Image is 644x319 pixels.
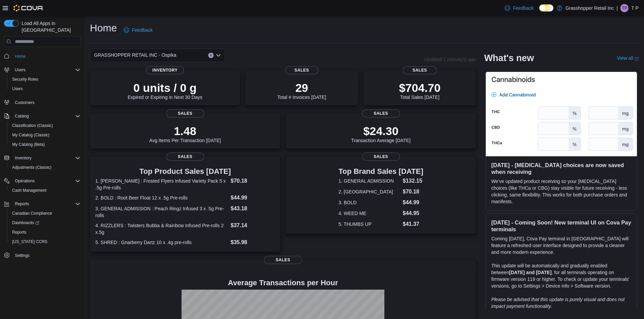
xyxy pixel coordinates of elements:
[19,20,80,33] span: Load All Apps in [GEOGRAPHIC_DATA]
[12,200,80,208] span: Reports
[491,178,631,205] p: We've updated product receiving so your [MEDICAL_DATA] choices (like THCa or CBG) stay visible fo...
[338,210,400,217] dt: 4. WEED ME
[15,155,31,161] span: Inventory
[403,209,423,217] dd: $44.95
[15,54,26,59] span: Home
[12,251,80,260] span: Settings
[121,23,155,37] a: Feedback
[9,186,80,194] span: Cash Management
[12,99,37,107] a: Customers
[7,121,83,130] button: Classification (Classic)
[7,218,83,228] a: Dashboards
[15,113,29,119] span: Catalog
[1,250,83,260] button: Settings
[12,52,80,60] span: Home
[403,66,437,74] span: Sales
[491,235,631,256] p: Coming [DATE], Cova Pay terminal in [GEOGRAPHIC_DATA] will feature a refreshed user interface des...
[351,124,411,138] p: $24.30
[285,66,319,74] span: Sales
[128,81,202,100] div: Expired or Expiring in Next 30 Days
[128,81,202,95] p: 0 units / 0 g
[1,51,83,61] button: Home
[502,1,536,15] a: Feedback
[539,4,553,11] input: Dark Mode
[149,124,221,143] div: Avg Items Per Transaction [DATE]
[4,48,80,278] nav: Complex example
[7,228,83,237] button: Reports
[12,211,52,216] span: Canadian Compliance
[15,253,29,258] span: Settings
[362,153,400,161] span: Sales
[95,178,228,191] dt: 1. [PERSON_NAME] : Frosted Flyers Infused Variety Pack 5 x .5g Pre-rolls
[338,167,423,176] h3: Top Brand Sales [DATE]
[95,222,228,236] dt: 4. RIZZLERS : Twisters Bubba & Rainbow Infused Pre-rolls 2 x.5g
[146,66,184,74] span: Inventory
[9,85,80,93] span: Users
[9,228,80,236] span: Reports
[351,124,411,143] div: Transaction Average [DATE]
[166,109,204,117] span: Sales
[149,124,221,138] p: 1.48
[1,176,83,186] button: Operations
[12,188,46,193] span: Cash Management
[424,57,476,62] p: Updated 1 minute(s) ago
[9,85,25,93] a: Users
[12,123,53,128] span: Classification (Classic)
[231,177,275,185] dd: $70.18
[9,209,80,217] span: Canadian Compliance
[9,238,80,246] span: Washington CCRS
[208,53,214,58] button: Clear input
[484,53,534,63] h2: What's new
[15,67,25,73] span: Users
[631,4,639,12] p: T P
[7,140,83,149] button: My Catalog (Beta)
[277,81,326,100] div: Total # Invoices [DATE]
[1,199,83,209] button: Reports
[15,100,34,105] span: Customers
[7,75,83,84] button: Security Roles
[338,221,400,228] dt: 5. THUMBS UP
[277,81,326,95] p: 29
[90,21,117,35] h1: Home
[95,239,228,246] dt: 5. SHRED : Gnarberry Dartz 10 x .4g pre-rolls
[231,221,275,230] dd: $37.14
[12,132,50,138] span: My Catalog (Classic)
[231,205,275,213] dd: $43.18
[338,188,400,195] dt: 2. [GEOGRAPHIC_DATA]
[338,199,400,206] dt: 3. BOLD
[362,109,400,117] span: Sales
[9,228,29,236] a: Reports
[12,98,80,107] span: Customers
[338,178,400,184] dt: 1. GENERAL ADMISSION
[12,86,23,91] span: Users
[403,198,423,207] dd: $44.99
[7,186,83,195] button: Cash Management
[166,153,204,161] span: Sales
[9,140,48,149] a: My Catalog (Beta)
[491,262,631,289] p: This update will be automatically and gradually enabled between , for all terminals operating on ...
[12,77,38,82] span: Security Roles
[399,81,440,100] div: Total Sales [DATE]
[9,140,80,149] span: My Catalog (Beta)
[12,66,80,74] span: Users
[15,201,29,207] span: Reports
[509,270,551,275] strong: [DATE] and [DATE]
[12,200,32,208] button: Reports
[95,167,275,176] h3: Top Product Sales [DATE]
[12,154,80,162] span: Inventory
[635,57,639,61] svg: External link
[9,75,80,83] span: Security Roles
[231,238,275,246] dd: $35.98
[491,297,625,309] em: Please be advised that this update is purely visual and does not impact payment functionality.
[132,27,152,33] span: Feedback
[7,209,83,218] button: Canadian Compliance
[9,163,80,171] span: Adjustments (Classic)
[620,4,628,12] div: T P
[9,131,52,139] a: My Catalog (Classic)
[1,65,83,75] button: Users
[403,220,423,228] dd: $41.37
[95,194,228,201] dt: 2. BOLD : Root Beer Float 12 x .5g Pre-rolls
[15,178,35,184] span: Operations
[264,256,302,264] span: Sales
